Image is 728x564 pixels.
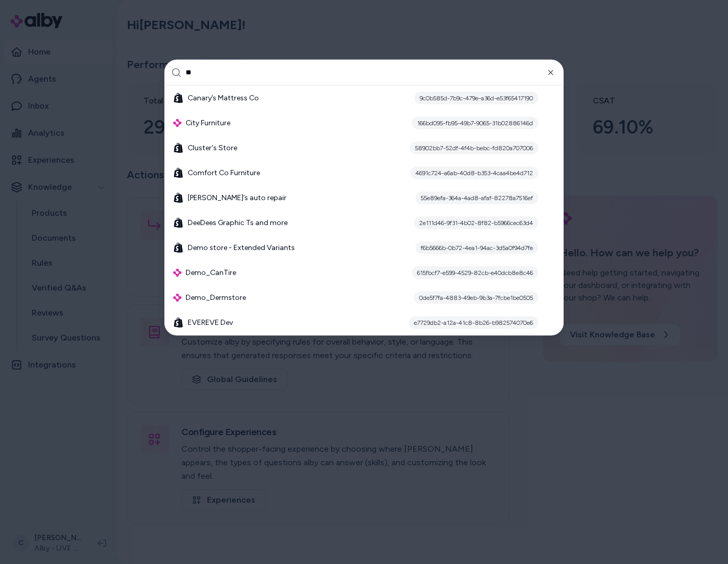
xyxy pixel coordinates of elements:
span: Demo_CanTire [186,267,236,278]
span: Canary’s Mattress Co [188,93,259,103]
span: City Furniture [186,117,230,128]
div: 2e111d46-9f31-4b02-8f82-b5966cec63d4 [414,216,538,229]
span: Demo store - Extended Variants [188,242,295,253]
span: [PERSON_NAME]’s auto repair [188,192,287,203]
div: f6b5666b-0b72-4ea1-94ac-3d5a0f94d7fe [415,241,538,254]
div: 166bd095-fb95-49b7-9065-31b02886146d [412,116,538,129]
div: 615fbcf7-e599-4529-82cb-e40dcb8e8c46 [412,266,538,279]
span: Comfort Co Furniture [188,167,260,178]
span: Cluster's Store [188,142,237,153]
div: 0de5f7fa-4883-49eb-9b3a-7fcbe1be0505 [414,291,538,304]
div: Suggestions [165,85,563,335]
div: 4691c724-a6ab-40d8-b353-4caa4be4d712 [410,166,538,179]
img: alby Logo [173,293,181,301]
img: alby Logo [173,268,181,277]
div: 55e89efa-364a-4ad8-afaf-82278a7516ef [415,191,538,204]
span: Demo_Dermstore [186,292,246,303]
img: alby Logo [173,119,181,127]
span: EVEREVE Dev [188,317,233,327]
div: e7729db2-a12a-41c8-8b26-b982574070e6 [409,316,538,329]
div: 58902bb7-52df-4f4b-bebc-fd820a707006 [410,141,538,154]
div: 9c0b585d-7b9c-479e-a36d-e53f65417190 [414,91,538,104]
span: DeeDees Graphic Ts and more [188,217,288,228]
